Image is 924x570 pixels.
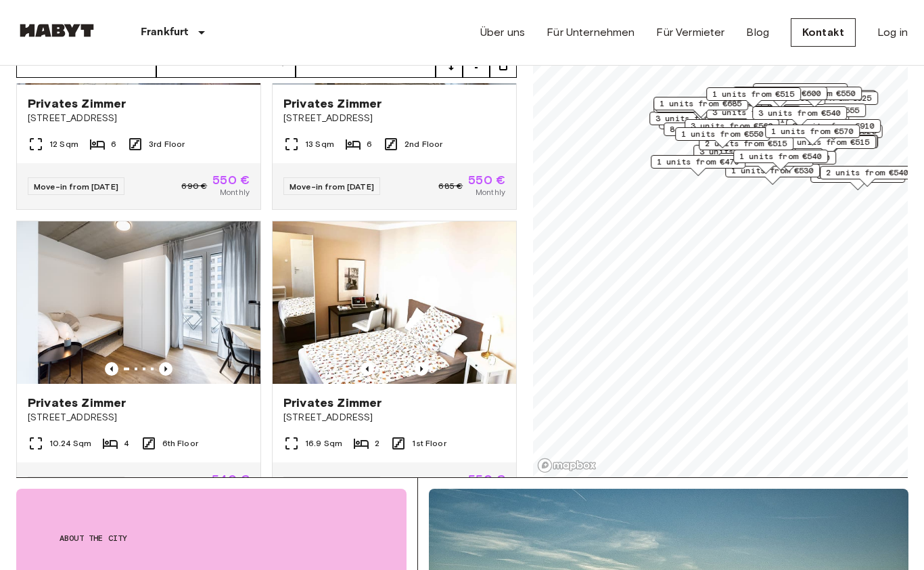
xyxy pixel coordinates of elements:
span: 1 units from €470 [657,156,739,168]
button: Previous image [159,362,172,376]
span: 3 units from €540 [758,107,841,119]
span: 550 € [468,174,505,186]
img: Marketing picture of unit DE-04-037-027-01Q [17,221,260,384]
a: Für Vermieter [656,24,724,41]
span: [STREET_ADDRESS] [283,112,505,125]
a: Blog [746,24,769,41]
div: Map marker [664,123,758,144]
img: Habyt [16,24,97,37]
span: Move-in from [DATE] [290,181,374,192]
a: Mapbox logo [537,458,597,473]
span: 2 units from €550 [724,154,807,166]
div: Map marker [753,83,848,104]
span: Monthly [220,186,250,198]
span: 1 units from €540 [747,152,830,164]
div: Map marker [651,155,745,176]
span: [STREET_ADDRESS] [283,411,505,424]
span: 1 units from €685 [660,97,742,110]
span: [STREET_ADDRESS] [28,411,250,424]
img: Marketing picture of unit DE-04-005-003-01HF [273,221,516,384]
span: 2 units from €555 [777,104,860,116]
a: Log in [877,24,908,41]
a: Kontakt [791,18,856,47]
span: About the city [60,532,363,544]
div: Map marker [820,166,915,187]
span: Privates Zimmer [28,395,126,411]
div: Map marker [653,97,748,118]
span: [STREET_ADDRESS] [28,112,250,125]
span: 2 [375,437,379,450]
div: Map marker [783,125,883,146]
span: 1 units from €550 [681,128,764,140]
span: 3 units from €560 [691,120,773,132]
span: 550 € [468,473,505,485]
div: Map marker [675,127,770,148]
span: 13 Sqm [305,138,334,150]
span: 1 units from €515 [712,88,795,100]
span: 2nd Floor [405,138,442,150]
span: 685 € [438,180,463,192]
button: Previous image [415,362,428,376]
div: Map marker [685,119,779,140]
span: Privates Zimmer [283,395,382,411]
span: 10.24 Sqm [49,437,91,450]
button: Previous image [105,362,118,376]
span: Privates Zimmer [283,95,382,112]
span: 1st Floor [412,437,446,450]
div: Map marker [781,135,876,156]
span: Monthly [476,186,505,198]
span: 6 [367,138,372,150]
span: 12 Sqm [49,138,78,150]
a: Marketing picture of unit DE-04-005-003-01HFPrevious imagePrevious imagePrivates Zimmer[STREET_AD... [272,221,517,509]
div: Map marker [765,125,860,146]
a: Marketing picture of unit DE-04-037-027-01QPrevious imagePrevious imagePrivates Zimmer[STREET_ADD... [16,221,261,509]
span: 4 [124,437,129,450]
span: 1 units from €570 [771,125,854,137]
div: Map marker [649,112,744,133]
div: Map marker [752,106,847,127]
span: 2 units from €540 [826,167,908,179]
span: Privates Zimmer [28,95,126,112]
div: Map marker [733,87,827,108]
span: 550 € [212,174,250,186]
span: 3rd Floor [149,138,185,150]
span: 16.9 Sqm [305,437,342,450]
a: Über uns [480,24,525,41]
div: Map marker [718,153,813,174]
div: Map marker [733,150,828,171]
span: 2 units from €515 [787,136,870,148]
span: Move-in from [DATE] [34,181,118,192]
span: 8 units from €515 [670,123,752,135]
span: 9 units from €910 [792,120,875,132]
a: Für Unternehmen [547,24,634,41]
span: 690 € [181,180,207,192]
div: Map marker [725,164,820,185]
span: 4 units from €525 [789,92,872,104]
span: 2 units from €550 [773,87,856,100]
button: Previous image [361,362,374,376]
span: 6th Floor [162,437,198,450]
span: 540 € [212,473,250,485]
span: 2 units from €600 [739,87,821,100]
span: 1 units from €540 [739,150,822,162]
span: 2 units from €550 [759,84,841,96]
div: Map marker [706,87,801,108]
p: Frankfurt [141,24,188,41]
span: 6 [111,138,116,150]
